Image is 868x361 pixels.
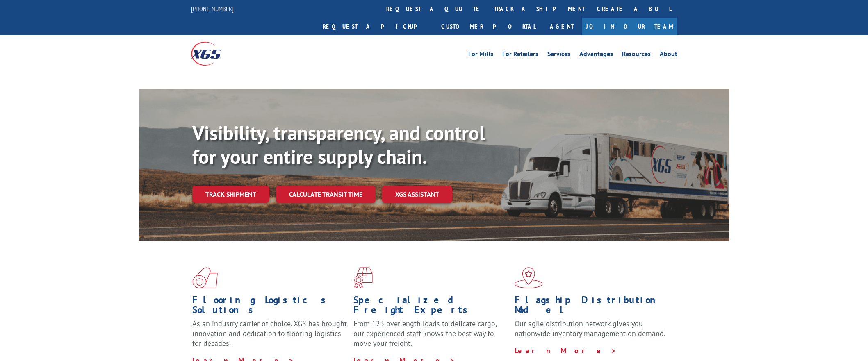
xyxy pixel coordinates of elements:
[192,319,347,348] span: As an industry carrier of choice, XGS has brought innovation and dedication to flooring logistics...
[192,120,485,169] b: Visibility, transparency, and control for your entire supply chain.
[191,5,234,13] a: [PHONE_NUMBER]
[353,267,373,288] img: xgs-icon-focused-on-flooring-red
[468,51,493,60] a: For Mills
[382,186,452,203] a: XGS ASSISTANT
[515,346,617,355] a: Learn More >
[192,186,269,203] a: Track shipment
[515,319,665,338] span: Our agile distribution network gives you nationwide inventory management on demand.
[353,319,508,355] p: From 123 overlength loads to delicate cargo, our experienced staff knows the best way to move you...
[622,51,651,60] a: Resources
[502,51,538,60] a: For Retailers
[582,18,677,35] a: Join Our Team
[515,267,543,288] img: xgs-icon-flagship-distribution-model-red
[353,295,508,319] h1: Specialized Freight Experts
[579,51,613,60] a: Advantages
[542,18,582,35] a: Agent
[435,18,542,35] a: Customer Portal
[547,51,570,60] a: Services
[192,295,347,319] h1: Flooring Logistics Solutions
[192,267,218,288] img: xgs-icon-total-supply-chain-intelligence-red
[317,18,435,35] a: Request a pickup
[276,186,376,203] a: Calculate transit time
[515,295,670,319] h1: Flagship Distribution Model
[660,51,677,60] a: About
